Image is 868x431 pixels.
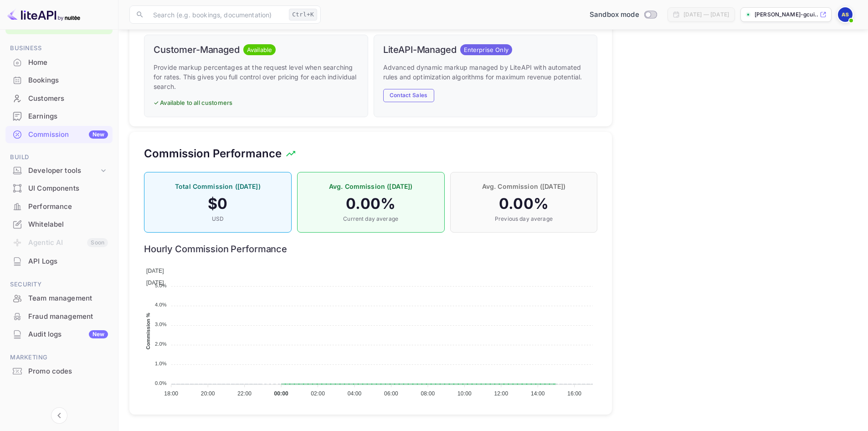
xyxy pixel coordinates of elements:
[5,108,113,125] a: Earnings
[289,9,317,21] div: Ctrl+K
[838,7,853,22] img: Abdullah al Sayad
[28,256,108,267] div: API Logs
[5,280,113,290] span: Security
[154,62,359,91] p: Provide markup percentages at the request level when searching for rates. This gives you full con...
[5,353,113,363] span: Marketing
[460,195,588,213] h4: 0.00 %
[274,390,288,397] tspan: 00:00
[755,10,818,19] p: [PERSON_NAME]-gcui...
[146,268,164,274] span: [DATE]
[5,363,113,380] div: Promo codes
[5,290,113,307] div: Team management
[5,43,113,53] span: Business
[5,198,113,215] a: Performance
[144,244,597,254] h6: Hourly Commission Performance
[460,215,588,223] p: Previous day average
[154,195,282,213] h4: $ 0
[5,216,113,234] div: Whitelabel
[28,219,108,230] div: Whitelabel
[383,89,434,102] button: Contact Sales
[28,57,108,68] div: Home
[89,330,108,338] div: New
[590,10,639,20] span: Sandbox mode
[5,180,113,197] div: UI Components
[28,312,108,322] div: Fraud management
[5,163,113,179] div: Developer tools
[155,361,167,366] tspan: 1.0%
[28,75,108,86] div: Bookings
[243,46,276,55] span: Available
[5,363,113,379] a: Promo codes
[201,390,215,397] tspan: 20:00
[155,302,167,307] tspan: 4.0%
[5,152,113,162] span: Build
[494,390,508,397] tspan: 12:00
[155,341,167,347] tspan: 2.0%
[5,72,113,89] div: Bookings
[457,390,472,397] tspan: 10:00
[383,44,457,55] h6: LiteAPI-Managed
[5,72,113,88] a: Bookings
[28,166,99,176] div: Developer tools
[348,390,362,397] tspan: 04:00
[155,322,167,327] tspan: 3.0%
[146,280,164,286] span: [DATE]
[383,62,588,82] p: Advanced dynamic markup managed by LiteAPI with automated rules and optimization algorithms for m...
[5,253,113,270] a: API Logs
[311,390,325,397] tspan: 02:00
[155,380,167,386] tspan: 0.0%
[5,308,113,326] div: Fraud management
[307,182,435,191] p: Avg. Commission ([DATE])
[460,182,588,191] p: Avg. Commission ([DATE])
[28,111,108,122] div: Earnings
[5,126,113,143] a: CommissionNew
[5,54,113,71] a: Home
[5,198,113,216] div: Performance
[307,215,435,223] p: Current day average
[421,390,435,397] tspan: 08:00
[28,366,108,377] div: Promo codes
[5,253,113,270] div: API Logs
[5,290,113,306] a: Team management
[148,5,285,24] input: Search (e.g. bookings, documentation)
[531,390,545,397] tspan: 14:00
[28,329,108,340] div: Audit logs
[155,282,167,288] tspan: 5.0%
[89,130,108,139] div: New
[146,312,151,349] text: Commission %
[5,308,113,325] a: Fraud management
[154,182,282,191] p: Total Commission ([DATE])
[154,44,240,55] h6: Customer-Managed
[5,326,113,343] a: Audit logsNew
[460,46,512,55] span: Enterprise Only
[5,180,113,197] a: UI Components
[5,126,113,144] div: CommissionNew
[164,390,178,397] tspan: 18:00
[144,146,282,161] h5: Commission Performance
[5,108,113,125] div: Earnings
[7,7,80,22] img: LiteAPI logo
[28,202,108,212] div: Performance
[5,90,113,107] a: Customers
[384,390,398,397] tspan: 06:00
[567,390,581,397] tspan: 16:00
[28,130,108,140] div: Commission
[5,54,113,72] div: Home
[154,215,282,223] p: USD
[154,99,359,108] p: ✓ Available to all customers
[307,195,435,213] h4: 0.00 %
[51,407,67,424] button: Collapse navigation
[5,216,113,233] a: Whitelabel
[28,293,108,304] div: Team management
[5,90,113,108] div: Customers
[586,10,660,20] div: Switch to Production mode
[683,10,729,19] div: [DATE] — [DATE]
[237,390,252,397] tspan: 22:00
[28,93,108,104] div: Customers
[5,326,113,343] div: Audit logsNew
[28,183,108,194] div: UI Components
